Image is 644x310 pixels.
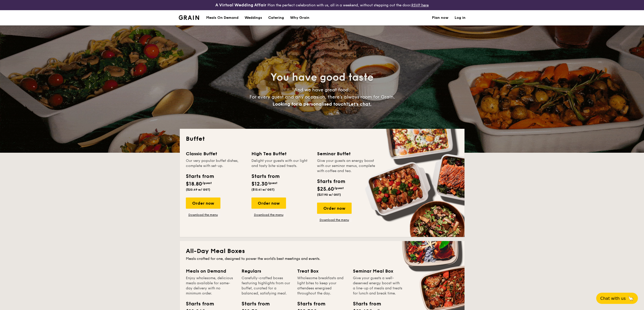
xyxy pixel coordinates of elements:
[242,300,264,308] div: Starts from
[317,203,352,214] div: Order now
[251,213,286,217] a: Download the menu
[186,198,220,209] div: Order now
[455,10,466,25] a: Log in
[186,181,202,187] span: $18.80
[268,10,284,25] h1: Catering
[206,10,238,25] div: Meals On Demand
[186,158,245,168] div: Our very popular buffet dishes, complete with set-up.
[317,218,352,222] a: Download the menu
[186,150,245,157] div: Classic Buffet
[297,300,320,308] div: Starts from
[215,2,266,8] h4: A Virtual Wedding Affair
[268,181,277,185] span: /guest
[202,181,212,185] span: /guest
[251,158,311,168] div: Delight your guests with our light and tasty bite-sized treats.
[290,10,309,25] div: Why Grain
[317,193,341,196] span: ($27.90 w/ GST)
[411,3,429,7] a: RSVP here
[179,15,199,20] img: Grain
[353,276,402,296] div: Give your guests a well-deserved energy boost with a line-up of meals and treats for lunch and br...
[334,186,344,190] span: /guest
[251,173,279,180] div: Starts from
[628,295,634,301] span: 🦙
[186,267,235,275] div: Meals on Demand
[317,150,377,157] div: Seminar Buffet
[242,276,291,296] div: Carefully-crafted boxes featuring highlights from our buffet, curated for a balanced, satisfying ...
[186,276,235,296] div: Enjoy wholesome, delicious meals available for same-day delivery with no minimum order.
[287,10,312,25] a: Why Grain
[251,188,275,191] span: ($13.41 w/ GST)
[297,276,347,296] div: Wholesome breakfasts and light bites to keep your attendees energised throughout the day.
[186,256,458,261] div: Meals crafted for one, designed to power the world's best meetings and events.
[265,10,287,25] a: Catering
[251,150,311,157] div: High Tea Buffet
[242,10,265,25] a: Weddings
[317,158,377,174] div: Give your guests an energy boost with our seminar menus, complete with coffee and tea.
[353,267,402,275] div: Seminar Meal Box
[348,101,371,107] span: Let's chat.
[251,181,268,187] span: $12.30
[432,10,448,25] a: Plan now
[176,2,469,8] div: Plan the perfect celebration with us, all in a weekend, without stepping out the door.
[186,213,220,217] a: Download the menu
[317,178,345,185] div: Starts from
[596,293,638,304] button: Chat with us🦙
[186,247,458,255] h2: All-Day Meal Boxes
[179,15,199,20] a: Logotype
[600,296,626,301] span: Chat with us
[186,300,209,308] div: Starts from
[203,10,242,25] a: Meals On Demand
[297,267,347,275] div: Treat Box
[186,188,210,191] span: ($20.49 w/ GST)
[186,173,214,180] div: Starts from
[245,10,262,25] div: Weddings
[242,267,291,275] div: Regulars
[251,198,286,209] div: Order now
[186,135,458,143] h2: Buffet
[353,300,376,308] div: Starts from
[317,186,334,192] span: $25.60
